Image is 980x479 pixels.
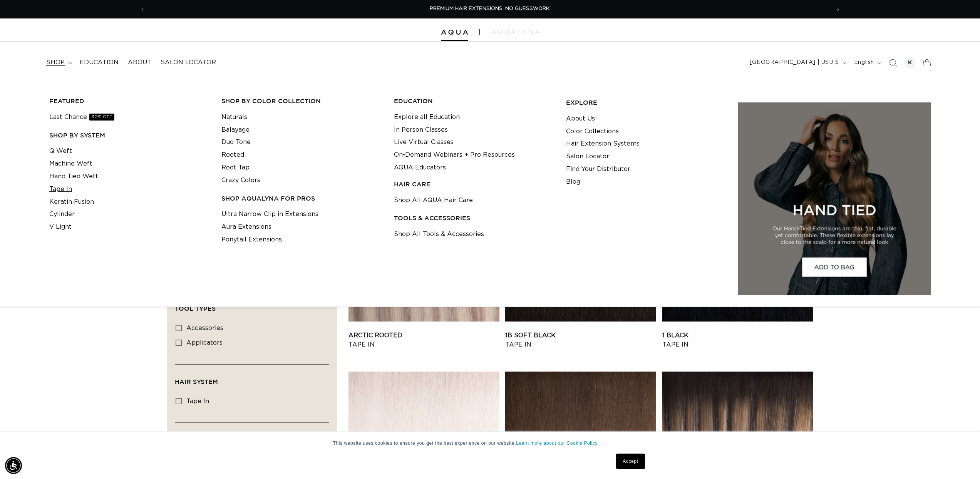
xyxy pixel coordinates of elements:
span: PREMIUM HAIR EXTENSIONS. NO GUESSWORK. [430,6,551,11]
button: Previous announcement [134,2,151,17]
a: Color Collections [566,125,619,138]
a: Last Chance30% OFF [49,111,114,124]
a: Salon Locator [566,150,609,163]
a: Shop All AQUA Hair Care [394,194,473,207]
a: Root Tap [221,161,250,174]
a: V Light [49,221,72,233]
a: Ultra Narrow Clip in Extensions [221,208,318,221]
span: Salon Locator [161,59,216,67]
span: Tool Types [175,305,216,312]
a: Hand Tied Weft [49,170,98,183]
a: On-Demand Webinars + Pro Resources [394,149,515,161]
div: Accessibility Menu [5,457,22,474]
span: accessories [186,325,223,331]
span: 30% OFF [89,114,114,121]
img: Aqua Hair Extensions [441,30,468,35]
a: Ponytail Extensions [221,233,282,246]
a: Aura Extensions [221,221,271,233]
h3: TOOLS & ACCESSORIES [394,214,554,222]
h3: FEATURED [49,97,209,105]
summary: Color Shades (0 selected) [175,423,329,451]
a: Learn more about our Cookie Policy. [516,440,599,446]
a: Cylinder [49,208,75,221]
iframe: Chat Widget [941,442,980,479]
a: Naturals [221,111,247,124]
img: aqualyna.com [491,30,539,34]
summary: Search [885,54,901,71]
span: tape in [186,398,209,404]
span: About [128,59,151,67]
span: applicators [186,340,223,346]
a: In Person Classes [394,124,448,136]
h3: HAIR CARE [394,180,554,188]
a: Live Virtual Classes [394,136,454,149]
button: [GEOGRAPHIC_DATA] | USD $ [745,55,849,70]
a: Find Your Distributor [566,163,630,176]
span: Education [80,59,119,67]
a: Hair Extension Systems [566,137,640,150]
span: Hair System [175,378,218,385]
h3: Shop by Color Collection [221,97,382,105]
a: Explore all Education [394,111,460,124]
a: About Us [566,112,595,125]
a: Shop All Tools & Accessories [394,228,484,241]
a: Blog [566,176,580,188]
a: Balayage [221,124,250,136]
summary: Hair System (0 selected) [175,365,329,392]
a: Rooted [221,149,244,161]
h3: EXPLORE [566,99,726,107]
span: English [854,59,874,67]
summary: shop [42,54,75,71]
h3: SHOP BY SYSTEM [49,131,209,139]
a: Tape In [49,183,72,196]
span: shop [46,59,65,67]
a: Duo Tone [221,136,251,149]
a: Accept [616,454,645,469]
a: 1 Black Tape In [662,331,813,349]
button: Next announcement [829,2,846,17]
h3: EDUCATION [394,97,554,105]
a: Keratin Fusion [49,196,94,208]
a: Salon Locator [156,54,221,71]
button: English [849,55,885,70]
a: AQUA Educators [394,161,446,174]
a: Machine Weft [49,157,92,170]
a: Crazy Colors [221,174,260,187]
h3: Shop AquaLyna for Pros [221,194,382,203]
a: 1B Soft Black Tape In [505,331,656,349]
a: Education [75,54,123,71]
span: [GEOGRAPHIC_DATA] | USD $ [750,59,839,67]
a: About [123,54,156,71]
p: This website uses cookies to ensure you get the best experience on our website. [333,440,647,447]
a: Q Weft [49,145,72,157]
a: Arctic Rooted Tape In [348,331,499,349]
